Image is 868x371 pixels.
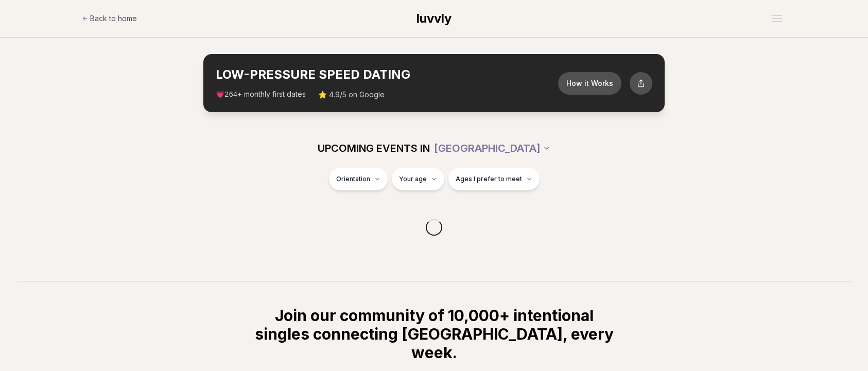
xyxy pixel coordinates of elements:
[318,90,385,100] span: ⭐ 4.9/5 on Google
[434,137,551,160] button: [GEOGRAPHIC_DATA]
[216,89,306,100] span: 💗 + monthly first dates
[448,168,540,190] button: Ages I prefer to meet
[329,168,388,190] button: Orientation
[399,175,427,183] span: Your age
[253,306,615,362] h2: Join our community of 10,000+ intentional singles connecting [GEOGRAPHIC_DATA], every week.
[768,11,786,26] button: Open menu
[416,11,452,26] span: luvvly
[416,10,452,27] a: luvvly
[456,175,522,183] span: Ages I prefer to meet
[558,72,621,95] button: How it Works
[82,8,137,29] a: Back to home
[336,175,370,183] span: Orientation
[224,91,237,99] span: 264
[90,13,137,24] span: Back to home
[318,141,430,155] span: UPCOMING EVENTS IN
[392,168,444,190] button: Your age
[216,66,558,83] h2: LOW-PRESSURE SPEED DATING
